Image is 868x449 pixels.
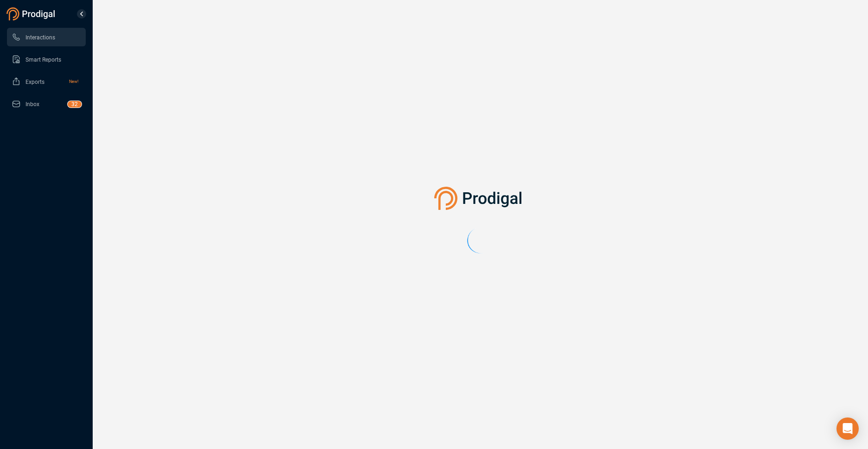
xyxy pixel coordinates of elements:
[7,95,86,113] li: Inbox
[25,34,55,41] span: Interactions
[25,57,61,63] span: Smart Reports
[12,72,78,91] a: ExportsNew!
[12,50,78,69] a: Smart Reports
[71,101,75,110] p: 3
[836,417,859,440] div: Open Intercom Messenger
[7,50,86,69] li: Smart Reports
[75,101,78,110] p: 2
[12,28,78,46] a: Interactions
[7,72,86,91] li: Exports
[25,101,39,108] span: Inbox
[25,79,44,85] span: Exports
[434,187,526,210] img: prodigal-logo
[12,95,78,113] a: Inbox
[6,7,57,20] img: prodigal-logo
[68,101,82,108] sup: 32
[69,72,78,91] span: New!
[7,28,86,46] li: Interactions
